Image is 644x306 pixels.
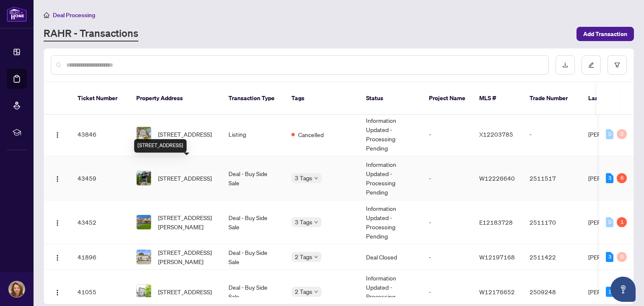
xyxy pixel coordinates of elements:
span: Add Transaction [583,27,627,41]
button: Logo [51,171,64,185]
td: - [422,200,473,244]
button: Logo [51,127,64,141]
button: Logo [51,285,64,298]
span: filter [614,62,620,68]
th: Property Address [130,82,222,115]
img: thumbnail-img [137,285,151,299]
span: 2 Tags [295,252,312,262]
span: [STREET_ADDRESS] [158,287,212,296]
td: - [422,112,473,156]
span: down [314,255,318,259]
img: thumbnail-img [137,127,151,141]
a: RAHR - Transactions [44,26,138,41]
span: down [314,220,318,224]
td: Information Updated - Processing Pending [359,156,422,200]
span: W12176652 [479,288,515,296]
img: Logo [54,289,61,296]
button: Add Transaction [576,27,634,41]
th: Project Name [422,82,473,115]
div: 0 [617,129,627,139]
span: 3 Tags [295,173,312,183]
td: 43459 [71,156,130,200]
span: edit [588,62,594,68]
td: 2511517 [523,156,582,200]
span: X12203785 [479,130,513,138]
span: 3 Tags [295,217,312,227]
button: Logo [51,250,64,264]
td: 43846 [71,112,130,156]
img: thumbnail-img [137,171,151,185]
span: Deal Processing [53,11,95,19]
span: down [314,176,318,180]
td: 41896 [71,244,130,270]
button: edit [582,55,601,75]
th: Ticket Number [71,82,130,115]
th: Status [359,82,422,115]
th: MLS # [473,82,523,115]
div: 0 [606,129,613,139]
button: Open asap [610,277,636,302]
span: [STREET_ADDRESS][PERSON_NAME] [158,248,215,266]
img: thumbnail-img [137,215,151,229]
div: [STREET_ADDRESS] [134,139,187,153]
img: Logo [54,176,61,182]
td: Deal - Buy Side Sale [222,156,285,200]
div: 3 [606,173,613,183]
span: E12183728 [479,218,513,226]
div: 3 [606,252,613,262]
img: Profile Icon [9,281,25,297]
img: Logo [54,254,61,261]
td: Information Updated - Processing Pending [359,112,422,156]
th: Trade Number [523,82,582,115]
td: 2511170 [523,200,582,244]
td: - [422,244,473,270]
div: 1 [617,217,627,227]
td: - [422,156,473,200]
td: - [523,112,582,156]
div: 1 [606,287,613,297]
td: Deal - Buy Side Sale [222,244,285,270]
span: download [562,62,568,68]
span: [STREET_ADDRESS][PERSON_NAME] [158,213,215,231]
div: 0 [606,217,613,227]
div: 6 [617,173,627,183]
button: Logo [51,215,64,229]
td: 43452 [71,200,130,244]
img: Logo [54,132,61,138]
span: W12197168 [479,253,515,261]
span: home [44,12,49,18]
button: filter [608,55,627,75]
button: download [556,55,575,75]
td: Deal - Buy Side Sale [222,200,285,244]
img: thumbnail-img [137,250,151,264]
th: Tags [285,82,359,115]
div: 0 [617,252,627,262]
span: 2 Tags [295,287,312,296]
td: 2511422 [523,244,582,270]
span: W12226640 [479,174,515,182]
span: Cancelled [298,130,324,139]
span: [STREET_ADDRESS] [158,130,212,139]
img: Logo [54,220,61,226]
th: Transaction Type [222,82,285,115]
td: Deal Closed [359,244,422,270]
td: Information Updated - Processing Pending [359,200,422,244]
img: logo [7,6,27,22]
span: [STREET_ADDRESS] [158,174,212,183]
td: Listing [222,112,285,156]
span: down [314,290,318,294]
